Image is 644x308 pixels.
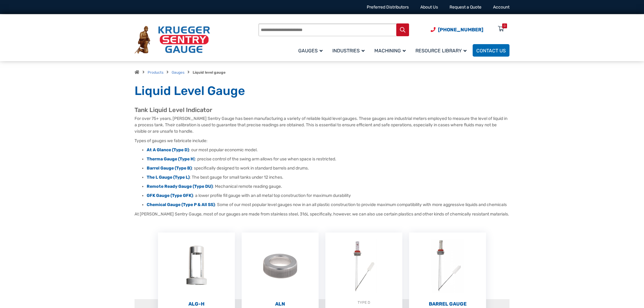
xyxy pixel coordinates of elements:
[147,156,194,162] strong: Therma Gauge (Type H
[158,301,235,307] h2: ALG-H
[135,115,509,135] p: For over 75+ years, [PERSON_NAME] Sentry Gauge has been manufacturing a variety of reliable liqui...
[158,233,235,299] img: ALG-OF
[298,48,323,54] span: Gauges
[147,156,195,162] a: Therma Gauge (Type H)
[147,165,509,171] li: : specifically designed to work in standard barrels and drums.
[135,106,509,114] h2: Tank Liquid Level Indicator
[172,70,184,75] a: Gauges
[420,5,438,10] a: About Us
[147,184,213,189] a: Remote Ready Gauge (Type DU)
[409,233,486,299] img: Barrel Gauge
[325,233,402,299] img: At A Glance
[135,26,210,54] img: Krueger Sentry Gauge
[242,233,319,299] img: ALN
[473,44,509,57] a: Contact Us
[135,211,509,217] p: At [PERSON_NAME] Sentry Gauge, most of our gauges are made from stainless steel, 316L specificall...
[412,43,473,58] a: Resource Library
[147,156,509,162] li: : precise control of the swing arm allows for use when space is restricted.
[374,48,406,54] span: Machining
[148,70,163,75] a: Products
[295,43,329,58] a: Gauges
[438,27,483,33] span: [PHONE_NUMBER]
[147,166,192,171] a: Barrel Gauge (Type B)
[476,48,506,54] span: Contact Us
[431,26,483,33] a: Phone Number (920) 434-8860
[147,202,215,207] a: Chemical Gauge (Type P & All SS)
[193,70,226,75] strong: Liquid level gauge
[147,193,193,198] a: GFK Gauge (Type GFK)
[147,202,509,208] li: : Some of our most popular level gauges now in an all plastic construction to provide maximum com...
[493,5,509,10] a: Account
[147,184,509,190] li: : Mechanical remote reading gauge.
[504,23,506,28] div: 0
[147,193,509,199] li: : a lower profile fill gauge with an all metal top construction for maximum durability
[135,138,509,144] p: Types of gauges we fabricate include:
[332,48,365,54] span: Industries
[367,5,409,10] a: Preferred Distributors
[147,175,190,180] a: The L Gauge (Type L)
[147,147,509,153] li: : our most popular economic model.
[329,43,371,58] a: Industries
[135,83,509,99] h1: Liquid Level Gauge
[409,301,486,307] h2: Barrel Gauge
[371,43,412,58] a: Machining
[325,299,402,306] div: TYPE D
[147,147,189,152] a: At A Glance (Type D)
[242,301,319,307] h2: ALN
[450,5,481,10] a: Request a Quote
[147,174,509,180] li: : The best gauge for small tanks under 12 inches.
[415,48,467,54] span: Resource Library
